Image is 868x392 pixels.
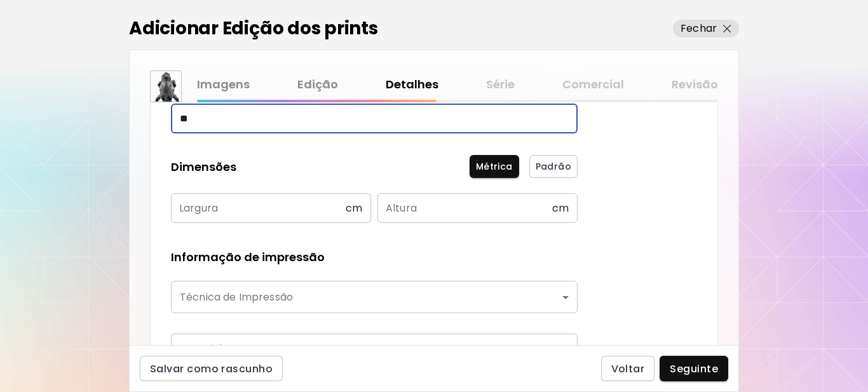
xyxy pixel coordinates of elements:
[601,356,655,381] button: Voltar
[611,362,645,375] span: Voltar
[150,362,273,375] span: Salvar como rascunho
[297,76,338,94] a: Edição
[171,249,325,266] h5: Informação de impressão
[171,281,578,313] div: ​
[476,160,513,173] span: Métrica
[660,356,728,381] button: Seguinte
[197,76,250,94] a: Imagens
[346,202,362,214] span: cm
[529,155,578,178] button: Padrão
[171,159,236,178] h5: Dimensões
[536,160,571,173] span: Padrão
[552,202,569,214] span: cm
[670,362,718,375] span: Seguinte
[470,155,519,178] button: Métrica
[140,356,283,381] button: Salvar como rascunho
[151,71,181,102] img: thumbnail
